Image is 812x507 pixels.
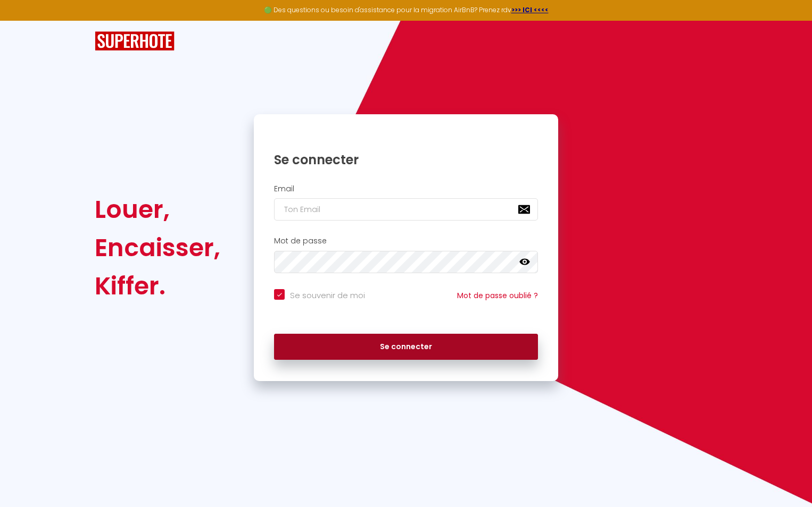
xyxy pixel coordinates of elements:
h2: Email [274,184,538,193]
button: Se connecter [274,334,538,360]
h2: Mot de passe [274,236,538,246]
a: Mot de passe oublié ? [457,290,538,301]
div: Encaisser, [95,229,220,267]
div: Kiffer. [95,267,220,305]
img: SuperHote logo [95,31,175,51]
input: Ton Email [274,198,538,221]
div: Louer, [95,190,220,229]
a: >>> ICI <<<< [511,5,549,14]
h1: Se connecter [274,151,538,168]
